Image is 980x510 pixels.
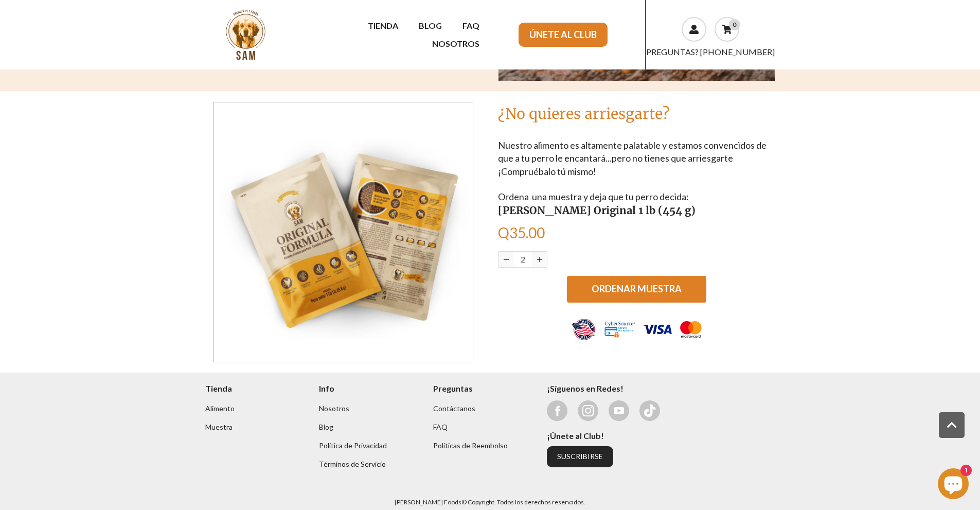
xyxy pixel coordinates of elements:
[554,309,720,350] img: diseno-sin-titulo.png
[319,460,386,469] a: Términos de Servicio
[452,16,490,34] a: FAQ
[422,34,490,52] a: NOSOTROS
[609,400,629,421] a: Social Link
[609,400,629,400] span: Social Link
[498,203,767,218] p: [PERSON_NAME] Original 1 lb (454 g)
[498,105,767,123] h2: ¿No quieres arriesgarte?
[319,442,387,450] a: Política de Privacidad
[433,442,508,450] a: Políticas de Reembolso
[498,252,513,267] button: Reducir cantidad para Sam Original, 1 lb (454 g)
[578,400,598,400] span: Social Link
[935,468,972,502] inbox-online-store-chat: Chat de la tienda online Shopify
[592,283,682,294] span: ORDENAR MUESTRA
[219,8,272,61] img: sam.png
[519,23,608,47] a: ÚNETE AL CLUB
[729,19,740,30] div: 0
[639,400,660,421] a: Social Link
[319,423,333,432] a: Blog
[498,139,767,179] p: Nuestro alimento es altamente palatable y estamos convencidos de que a tu perro le encantará...pe...
[547,400,567,421] a: Social Link
[939,412,965,438] button: Back To Top
[547,446,613,467] a: SUSCRIBIRSE
[433,423,448,432] a: FAQ
[715,17,739,42] a: 0
[205,383,303,395] p: Tienda
[547,430,775,442] p: ¡Únete al Club!
[639,400,660,400] span: Social Link
[547,383,775,395] p: ¡Síguenos en Redes!
[578,400,598,421] a: Social Link
[319,405,349,413] a: Nosotros
[498,224,545,241] span: Q35.00
[408,16,452,34] a: BLOG
[513,252,532,267] input: Cantidad para Sam Original, 1 lb (454 g)
[205,405,235,413] a: Alimento
[433,405,475,413] a: Contáctanos
[646,47,775,57] a: PREGUNTAS? [PHONE_NUMBER]
[433,383,531,395] p: Preguntas
[319,383,417,395] p: Info
[358,16,408,34] a: TIENDA
[567,276,706,303] button: ORDENAR MUESTRA
[498,190,767,204] p: Ordena una muestra y deja que tu perro decida:
[205,423,233,432] a: Muestra
[205,498,775,506] p: [PERSON_NAME] Foods© Copyright. Todos los derechos reservados.
[532,252,547,267] button: Aumentar cantidad para Sam Original, 1 lb (454 g)
[213,102,474,362] img: Sam Original Formula® Muestra 1 lb
[547,400,567,400] span: Social Link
